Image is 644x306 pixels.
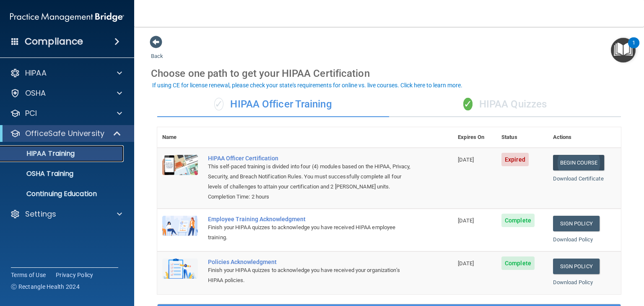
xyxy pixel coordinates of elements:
span: Complete [501,256,535,270]
div: 1 [632,43,635,54]
span: Expired [501,153,529,166]
a: Begin Course [553,155,604,170]
span: [DATE] [458,260,474,267]
p: Continuing Education [5,190,120,198]
a: Download Certificate [553,175,604,182]
a: Back [151,43,163,59]
th: Status [496,127,548,148]
p: HIPAA [25,68,47,78]
a: PCI [10,108,122,118]
div: This self-paced training is divided into four (4) modules based on the HIPAA, Privacy, Security, ... [208,162,411,192]
img: PMB logo [10,9,124,26]
a: Download Policy [553,236,593,243]
p: PCI [25,108,37,118]
span: [DATE] [458,217,474,224]
a: OfficeSafe University [10,128,122,139]
a: HIPAA Officer Certification [208,155,411,162]
a: Privacy Policy [56,271,93,279]
div: Employee Training Acknowledgment [208,216,411,222]
p: OSHA [25,88,46,98]
div: Choose one path to get your HIPAA Certification [151,61,627,86]
a: OSHA [10,88,122,98]
a: Sign Policy [553,259,600,274]
div: Completion Time: 2 hours [208,192,411,202]
div: Finish your HIPAA quizzes to acknowledge you have received HIPAA employee training. [208,222,411,243]
p: OfficeSafe University [25,128,104,139]
div: Policies Acknowledgment [208,259,411,265]
span: [DATE] [458,157,474,163]
p: HIPAA Training [5,149,75,158]
th: Name [157,127,203,148]
button: Open Resource Center, 1 new notification [611,38,636,63]
span: ✓ [463,98,473,110]
h4: Compliance [25,36,83,47]
div: HIPAA Officer Training [157,92,389,117]
a: Terms of Use [11,271,46,279]
p: Settings [25,209,56,219]
span: Complete [501,214,535,227]
button: If using CE for license renewal, please check your state's requirements for online vs. live cours... [151,81,464,89]
a: HIPAA [10,68,122,78]
th: Expires On [453,127,496,148]
a: Settings [10,209,122,219]
span: Ⓒ Rectangle Health 2024 [11,282,80,291]
div: HIPAA Quizzes [389,92,621,117]
th: Actions [548,127,621,148]
a: Sign Policy [553,216,600,231]
div: Finish your HIPAA quizzes to acknowledge you have received your organization’s HIPAA policies. [208,265,411,285]
p: OSHA Training [5,170,73,178]
a: Download Policy [553,279,593,285]
span: ✓ [214,98,223,110]
div: If using CE for license renewal, please check your state's requirements for online vs. live cours... [152,82,462,88]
